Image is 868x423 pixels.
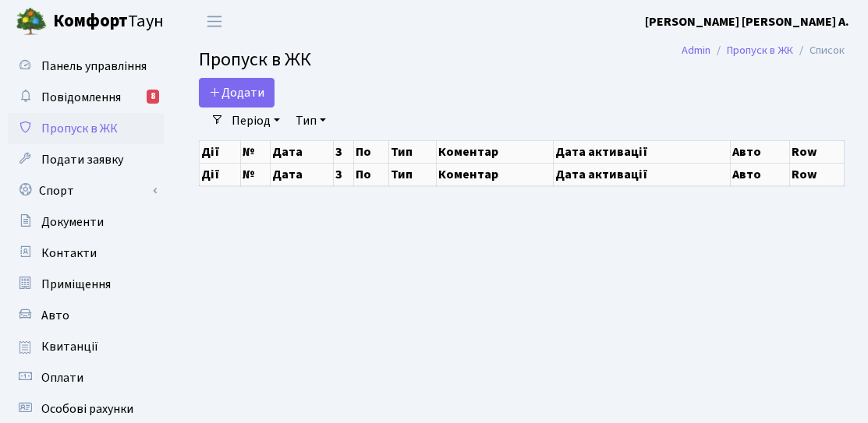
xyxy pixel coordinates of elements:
div: 8 [147,90,159,104]
th: Авто [730,140,790,163]
th: З [333,140,353,163]
a: Додати [199,78,275,108]
th: Row [790,140,845,163]
th: № [241,140,271,163]
th: Дата [271,163,334,185]
span: Контакти [41,245,97,262]
li: Список [793,42,845,59]
span: Пропуск в ЖК [41,120,118,137]
a: Контакти [8,238,164,269]
th: З [333,163,353,185]
th: По [353,140,389,163]
span: Авто [41,307,69,324]
img: logo.png [16,6,47,37]
th: Дата активації [553,163,730,185]
span: Приміщення [41,276,111,293]
a: Авто [8,300,164,331]
th: Дії [200,140,241,163]
b: Комфорт [53,9,128,33]
a: [PERSON_NAME] [PERSON_NAME] А. [645,12,849,31]
span: Оплати [41,369,83,386]
span: Документи [41,213,104,231]
th: Коментар [436,140,553,163]
a: Приміщення [8,269,164,300]
a: Подати заявку [8,144,164,175]
th: Дата [271,140,334,163]
a: Пропуск в ЖК [8,113,164,144]
b: [PERSON_NAME] [PERSON_NAME] А. [645,13,849,30]
th: Тип [389,163,436,185]
th: Коментар [436,163,553,185]
span: Особові рахунки [41,400,133,418]
th: Дата активації [553,140,730,163]
span: Таун [53,9,164,35]
a: Оплати [8,362,164,393]
a: Повідомлення8 [8,82,164,113]
button: Переключити навігацію [195,9,234,34]
th: Дії [200,163,241,185]
a: Панель управління [8,51,164,82]
nav: breadcrumb [658,34,868,67]
th: Авто [730,163,790,185]
th: Row [790,163,845,185]
a: Спорт [8,175,164,206]
span: Додати [209,84,264,101]
a: Квитанції [8,331,164,362]
a: Admin [682,42,710,58]
th: По [353,163,389,185]
span: Повідомлення [41,89,121,106]
a: Період [225,108,286,134]
a: Документи [8,206,164,238]
span: Подати заявку [41,151,123,168]
a: Тип [289,108,332,134]
span: Панель управління [41,58,147,75]
th: № [241,163,271,185]
span: Пропуск в ЖК [199,46,311,73]
th: Тип [389,140,436,163]
span: Квитанції [41,338,98,355]
a: Пропуск в ЖК [727,42,793,58]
